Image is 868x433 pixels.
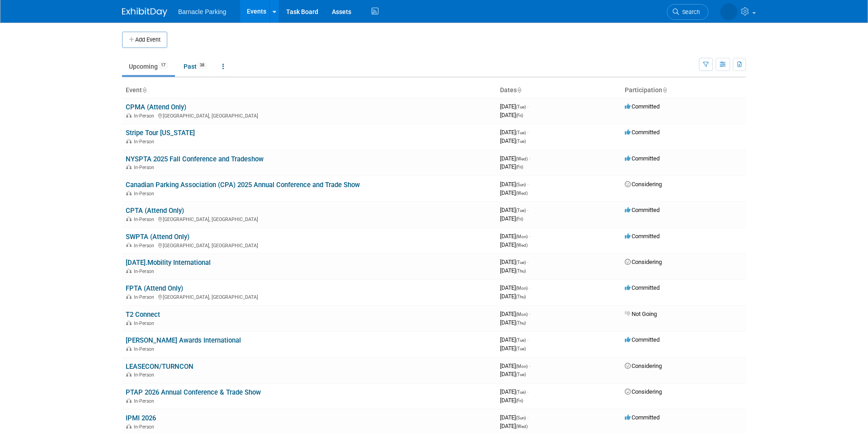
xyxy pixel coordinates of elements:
[625,181,662,188] span: Considering
[621,83,746,98] th: Participation
[134,268,157,274] span: In-Person
[625,259,662,265] span: Considering
[134,139,157,145] span: In-Person
[500,414,528,421] span: [DATE]
[126,293,493,300] div: [GEOGRAPHIC_DATA], [GEOGRAPHIC_DATA]
[625,207,660,213] span: Committed
[126,243,132,247] img: In-Person Event
[177,58,214,75] a: Past38
[500,388,528,395] span: [DATE]
[134,424,157,430] span: In-Person
[126,398,132,403] img: In-Person Event
[126,233,189,241] a: SWPTA (Attend Only)
[500,397,523,404] span: [DATE]
[126,139,132,143] img: In-Person Event
[142,86,146,94] a: Sort by Event Name
[516,208,526,213] span: (Tue)
[625,388,662,395] span: Considering
[625,129,660,136] span: Committed
[122,8,167,17] img: ExhibitDay
[126,165,132,169] img: In-Person Event
[625,233,660,240] span: Committed
[516,294,526,299] span: (Thu)
[625,414,660,421] span: Committed
[516,424,528,429] span: (Wed)
[126,241,493,249] div: [GEOGRAPHIC_DATA], [GEOGRAPHIC_DATA]
[126,372,132,377] img: In-Person Event
[679,9,700,15] span: Search
[158,62,168,69] span: 17
[500,284,530,291] span: [DATE]
[134,294,157,300] span: In-Person
[126,129,195,137] a: Stripe Tour [US_STATE]
[500,137,526,144] span: [DATE]
[516,130,526,135] span: (Tue)
[122,58,175,75] a: Upcoming17
[516,243,528,248] span: (Wed)
[527,207,528,213] span: -
[516,260,526,265] span: (Tue)
[527,259,528,265] span: -
[126,103,186,111] a: CPMA (Attend Only)
[527,414,528,421] span: -
[527,181,528,188] span: -
[500,241,528,248] span: [DATE]
[516,104,526,109] span: (Tue)
[625,311,657,317] span: Not Going
[529,155,530,162] span: -
[500,336,528,343] span: [DATE]
[126,346,132,351] img: In-Person Event
[529,233,530,240] span: -
[625,155,660,162] span: Committed
[529,311,530,317] span: -
[500,155,530,162] span: [DATE]
[516,139,526,144] span: (Tue)
[516,338,526,343] span: (Tue)
[516,182,526,187] span: (Sun)
[667,4,708,20] a: Search
[126,113,132,118] img: In-Person Event
[516,320,526,325] span: (Thu)
[529,284,530,291] span: -
[134,398,157,404] span: In-Person
[178,8,226,15] span: Barnacle Parking
[720,3,737,20] img: Samantha Berardis
[126,112,493,119] div: [GEOGRAPHIC_DATA], [GEOGRAPHIC_DATA]
[516,415,526,420] span: (Sun)
[500,112,523,118] span: [DATE]
[516,364,528,369] span: (Mon)
[134,165,157,170] span: In-Person
[529,362,530,369] span: -
[500,129,528,136] span: [DATE]
[134,320,157,326] span: In-Person
[527,388,528,395] span: -
[500,371,526,377] span: [DATE]
[126,181,360,189] a: Canadian Parking Association (CPA) 2025 Annual Conference and Trade Show
[516,156,528,161] span: (Wed)
[134,346,157,352] span: In-Person
[126,268,132,273] img: In-Person Event
[527,103,528,110] span: -
[662,86,667,94] a: Sort by Participation Type
[500,267,526,274] span: [DATE]
[126,284,183,292] a: FPTA (Attend Only)
[625,284,660,291] span: Committed
[134,372,157,378] span: In-Person
[527,129,528,136] span: -
[516,113,523,118] span: (Fri)
[500,345,526,352] span: [DATE]
[625,336,660,343] span: Committed
[500,259,528,265] span: [DATE]
[500,423,528,429] span: [DATE]
[126,414,156,422] a: IPMI 2026
[126,388,261,396] a: PTAP 2026 Annual Conference & Trade Show
[126,191,132,195] img: In-Person Event
[126,311,160,319] a: T2 Connect
[500,293,526,300] span: [DATE]
[134,243,157,249] span: In-Person
[516,398,523,403] span: (Fri)
[500,103,528,110] span: [DATE]
[500,163,523,170] span: [DATE]
[126,294,132,299] img: In-Person Event
[516,268,526,273] span: (Thu)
